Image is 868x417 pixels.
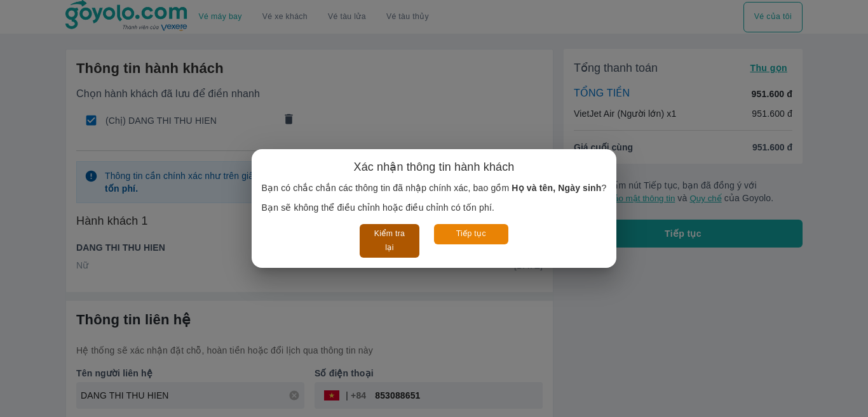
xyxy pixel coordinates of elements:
b: Họ và tên, Ngày sinh [512,183,601,193]
p: Bạn có chắc chắn các thông tin đã nhập chính xác, bao gồm ? [262,182,607,194]
button: Tiếp tục [434,224,508,244]
h6: Xác nhận thông tin hành khách [354,159,515,175]
p: Bạn sẽ không thể điều chỉnh hoặc điều chỉnh có tốn phí. [262,201,607,214]
button: Kiểm tra lại [360,224,419,258]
